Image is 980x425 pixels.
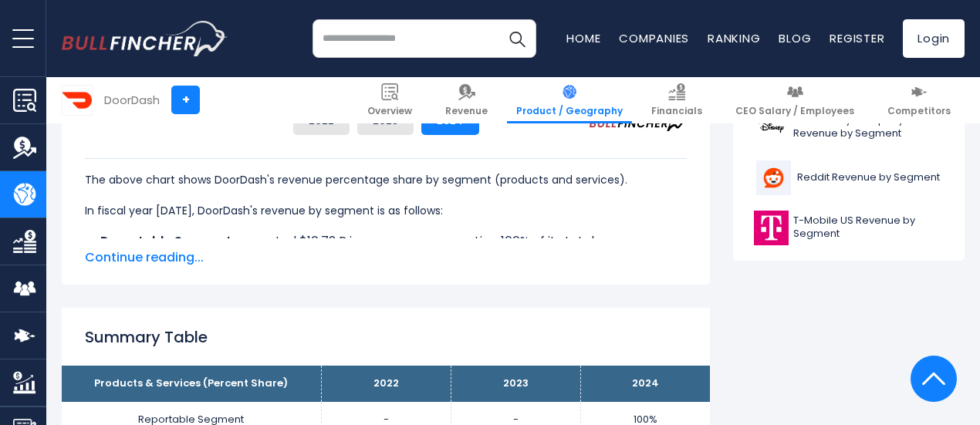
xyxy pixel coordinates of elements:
[830,30,884,46] a: Register
[887,105,951,117] span: Competitors
[63,86,92,115] img: DASH logo
[85,248,687,267] span: Continue reading...
[878,77,960,123] a: Competitors
[793,214,944,241] span: T-Mobile US Revenue by Segment
[367,105,412,117] span: Overview
[642,77,711,123] a: Financials
[580,366,710,402] th: 2024
[708,30,760,46] a: Ranking
[85,201,687,220] p: In fiscal year [DATE], DoorDash's revenue by segment is as follows:
[85,325,687,349] h2: Summary Table
[797,171,940,184] span: Reddit Revenue by Segment
[745,106,953,149] a: Walt Disney Company Revenue by Segment
[100,232,231,250] b: Reportable Segment
[754,160,792,195] img: RDDT logo
[321,366,451,402] th: 2022
[62,21,228,56] a: Go to homepage
[779,30,811,46] a: Blog
[171,86,200,114] a: +
[85,232,687,251] li: generated $10.72 B in revenue, representing 100% of its total revenue.
[566,30,600,46] a: Home
[793,114,944,140] span: Walt Disney Company Revenue by Segment
[85,158,687,306] div: The for DoorDash is the Reportable Segment, which represents 100% of its total revenue. The for D...
[436,77,497,123] a: Revenue
[62,366,321,402] th: Products & Services (Percent Share)
[754,211,789,245] img: TMUS logo
[358,77,421,123] a: Overview
[651,105,702,117] span: Financials
[85,170,687,189] p: The above chart shows DoorDash's revenue percentage share by segment (products and services).
[507,77,632,123] a: Product / Geography
[498,19,536,58] button: Search
[745,157,953,199] a: Reddit Revenue by Segment
[104,91,160,109] div: DoorDash
[516,105,623,117] span: Product / Geography
[62,21,228,56] img: bullfincher logo
[745,207,953,249] a: T-Mobile US Revenue by Segment
[451,366,580,402] th: 2023
[726,77,863,123] a: CEO Salary / Employees
[754,110,789,145] img: DIS logo
[619,30,689,46] a: Companies
[735,105,854,117] span: CEO Salary / Employees
[903,19,965,58] a: Login
[445,105,488,117] span: Revenue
